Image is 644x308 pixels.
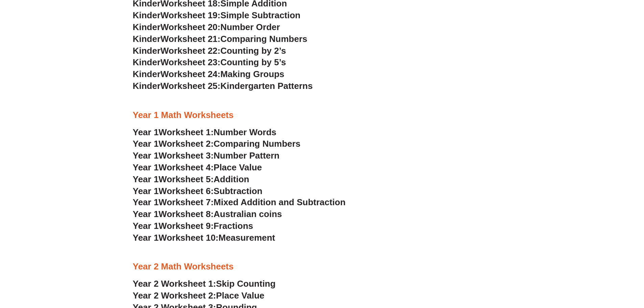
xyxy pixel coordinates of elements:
[161,81,220,91] span: Worksheet 25:
[133,81,161,91] span: Kinder
[133,139,301,149] a: Year 1Worksheet 2:Comparing Numbers
[216,279,276,289] span: Skip Counting
[159,139,214,149] span: Worksheet 2:
[133,279,216,289] span: Year 2 Worksheet 1:
[133,290,265,301] a: Year 2 Worksheet 2:Place Value
[214,197,345,207] span: Mixed Addition and Subtraction
[216,290,264,301] span: Place Value
[159,162,214,172] span: Worksheet 4:
[133,69,161,79] span: Kinder
[133,162,262,172] a: Year 1Worksheet 4:Place Value
[159,174,214,184] span: Worksheet 5:
[161,69,220,79] span: Worksheet 24:
[214,221,253,231] span: Fractions
[161,10,220,20] span: Worksheet 19:
[133,279,276,289] a: Year 2 Worksheet 1:Skip Counting
[133,10,161,20] span: Kinder
[214,209,282,219] span: Australian coins
[220,22,280,32] span: Number Order
[133,22,161,32] span: Kinder
[161,57,220,67] span: Worksheet 23:
[133,174,249,184] a: Year 1Worksheet 5:Addition
[133,197,346,207] a: Year 1Worksheet 7:Mixed Addition and Subtraction
[214,127,277,137] span: Number Words
[161,22,220,32] span: Worksheet 20:
[159,150,214,161] span: Worksheet 3:
[214,162,262,172] span: Place Value
[220,57,286,67] span: Counting by 5’s
[218,233,275,243] span: Measurement
[159,233,218,243] span: Worksheet 10:
[220,34,307,44] span: Comparing Numbers
[161,46,220,56] span: Worksheet 22:
[133,233,275,243] a: Year 1Worksheet 10:Measurement
[133,46,161,56] span: Kinder
[133,150,280,161] a: Year 1Worksheet 3:Number Pattern
[159,197,214,207] span: Worksheet 7:
[133,261,511,273] h3: Year 2 Math Worksheets
[610,276,644,308] iframe: Chat Widget
[220,69,284,79] span: Making Groups
[214,186,262,196] span: Subtraction
[133,290,216,301] span: Year 2 Worksheet 2:
[214,139,301,149] span: Comparing Numbers
[133,209,282,219] a: Year 1Worksheet 8:Australian coins
[214,150,280,161] span: Number Pattern
[159,127,214,137] span: Worksheet 1:
[220,81,313,91] span: Kindergarten Patterns
[159,221,214,231] span: Worksheet 9:
[161,34,220,44] span: Worksheet 21:
[220,10,301,20] span: Simple Subtraction
[159,209,214,219] span: Worksheet 8:
[133,57,161,67] span: Kinder
[220,46,286,56] span: Counting by 2’s
[133,221,253,231] a: Year 1Worksheet 9:Fractions
[159,186,214,196] span: Worksheet 6:
[133,186,263,196] a: Year 1Worksheet 6:Subtraction
[133,34,161,44] span: Kinder
[133,110,511,121] h3: Year 1 Math Worksheets
[133,127,277,137] a: Year 1Worksheet 1:Number Words
[214,174,249,184] span: Addition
